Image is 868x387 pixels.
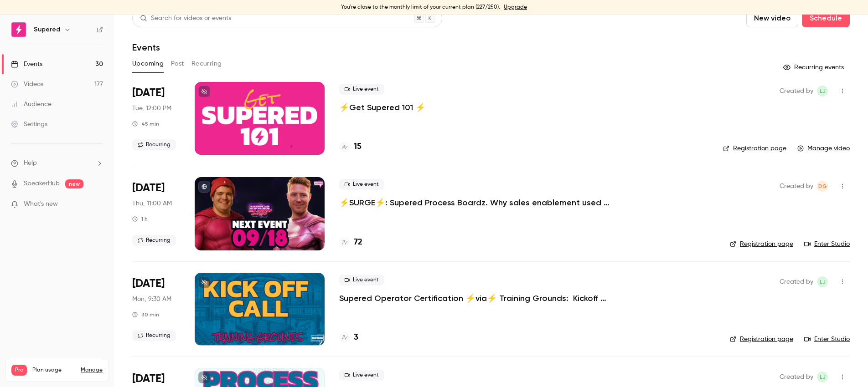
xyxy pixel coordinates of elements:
[723,144,786,153] a: Registration page
[504,4,527,11] a: Upgrade
[81,367,103,374] a: Manage
[11,120,47,129] div: Settings
[817,372,828,382] span: Lindsay John
[191,56,222,71] button: Recurring
[32,367,75,374] span: Plan usage
[11,80,43,89] div: Videos
[132,181,165,195] span: [DATE]
[140,14,231,23] div: Search for videos or events
[339,370,384,381] span: Live event
[339,236,362,249] a: 72
[339,197,613,208] a: ⚡️SURGE⚡️: Supered Process Boardz. Why sales enablement used to feel hard
[132,330,176,341] span: Recurring
[11,22,26,37] img: Supered
[132,86,165,100] span: [DATE]
[132,235,176,246] span: Recurring
[817,86,828,97] span: Lindsay John
[802,9,850,27] button: Schedule
[132,104,171,113] span: Tue, 12:00 PM
[746,9,798,27] button: New video
[24,158,37,168] span: Help
[171,56,184,71] button: Past
[780,86,813,97] span: Created by
[339,179,384,190] span: Live event
[339,141,362,153] a: 15
[797,144,850,153] a: Manage video
[11,365,27,376] span: Pro
[132,276,165,291] span: [DATE]
[818,181,827,192] span: DG
[92,200,103,209] iframe: Noticeable Trigger
[132,311,159,318] div: 30 min
[354,236,362,249] h4: 72
[730,239,793,249] a: Registration page
[34,25,60,34] h6: Supered
[780,276,813,287] span: Created by
[24,179,60,188] a: SpeakerHub
[780,181,813,192] span: Created by
[339,102,425,113] a: ⚡️Get Supered 101 ⚡️
[820,276,826,287] span: LJ
[354,141,362,153] h4: 15
[11,100,52,109] div: Audience
[132,295,171,304] span: Mon, 9:30 AM
[11,60,42,69] div: Events
[820,86,826,97] span: LJ
[339,275,384,285] span: Live event
[817,181,828,192] span: D'Ana Guiloff
[132,273,180,346] div: Sep 22 Mon, 9:30 AM (America/New York)
[339,293,613,304] a: Supered Operator Certification ⚡️via⚡️ Training Grounds: Kickoff Call
[804,239,850,249] a: Enter Studio
[132,177,180,250] div: Sep 18 Thu, 11:00 AM (America/New York)
[65,179,83,188] span: new
[132,215,148,223] div: 1 h
[730,335,793,344] a: Registration page
[339,331,358,344] a: 3
[132,82,180,155] div: Sep 16 Tue, 12:00 PM (America/New York)
[817,276,828,287] span: Lindsay John
[132,372,165,386] span: [DATE]
[354,331,358,344] h4: 3
[132,56,164,71] button: Upcoming
[780,372,813,382] span: Created by
[339,84,384,95] span: Live event
[11,158,103,168] li: help-dropdown-opener
[779,60,850,75] button: Recurring events
[132,120,159,127] div: 45 min
[24,199,58,209] span: What's new
[820,372,826,382] span: LJ
[132,199,172,208] span: Thu, 11:00 AM
[132,139,176,150] span: Recurring
[804,335,850,344] a: Enter Studio
[132,42,160,53] h1: Events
